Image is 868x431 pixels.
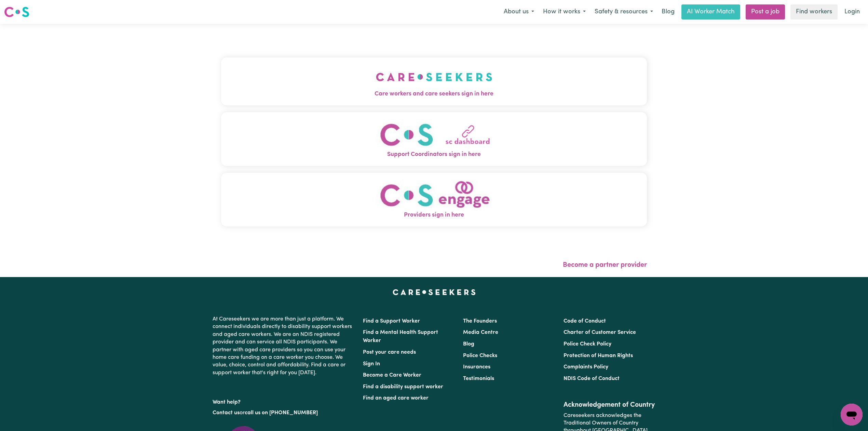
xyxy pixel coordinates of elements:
a: Police Checks [463,353,497,358]
a: Careseekers home page [393,289,476,295]
a: Post your care needs [363,350,416,355]
a: AI Worker Match [681,4,740,19]
a: Media Centre [463,330,498,335]
a: Code of Conduct [564,318,606,324]
button: About us [499,5,539,19]
a: Charter of Customer Service [564,330,636,335]
a: Testimonials [463,376,494,381]
span: Support Coordinators sign in here [221,150,647,159]
a: Blog [657,4,679,19]
p: or [213,406,355,419]
a: Insurances [463,364,490,370]
button: Care workers and care seekers sign in here [221,57,647,105]
a: Find an aged care worker [363,395,429,401]
a: Find a Support Worker [363,318,420,324]
button: Safety & resources [590,5,657,19]
a: The Founders [463,318,497,324]
a: Post a job [746,4,785,19]
p: At Careseekers we are more than just a platform. We connect individuals directly to disability su... [213,313,355,379]
span: Providers sign in here [221,211,647,220]
a: Complaints Policy [564,364,608,370]
h2: Acknowledgement of Country [564,401,655,409]
a: Careseekers logo [4,4,29,20]
p: Want help? [213,396,355,406]
a: Sign In [363,361,380,367]
a: Police Check Policy [564,341,611,347]
a: Contact us [213,410,240,416]
iframe: Button to launch messaging window [841,404,863,426]
button: How it works [539,5,590,19]
a: Find a Mental Health Support Worker [363,330,438,343]
a: call us on [PHONE_NUMBER] [245,410,318,416]
a: Blog [463,341,474,347]
button: Support Coordinators sign in here [221,112,647,166]
a: NDIS Code of Conduct [564,376,620,381]
a: Find workers [790,4,838,19]
a: Find a disability support worker [363,384,443,390]
span: Care workers and care seekers sign in here [221,90,647,99]
a: Protection of Human Rights [564,353,633,358]
button: Providers sign in here [221,173,647,226]
img: Careseekers logo [4,6,29,18]
a: Login [840,4,864,19]
a: Become a partner provider [563,262,647,269]
a: Become a Care Worker [363,373,421,378]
